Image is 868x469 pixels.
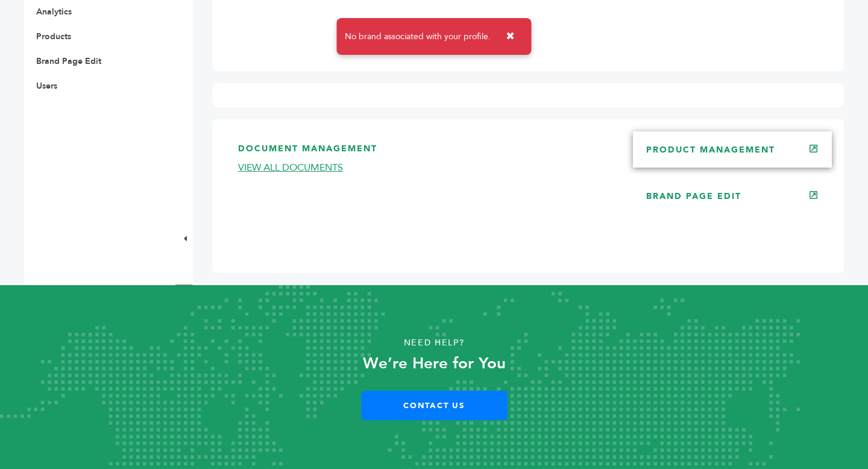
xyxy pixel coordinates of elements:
p: Need Help? [43,334,825,352]
a: Brand Page Edit [36,55,101,67]
a: VIEW ALL DOCUMENTS [238,161,343,174]
strong: We’re Here for You [363,353,506,374]
a: BRAND PAGE EDIT [646,190,741,202]
a: Analytics [36,6,72,17]
h3: DOCUMENT MANAGEMENT [238,143,610,162]
button: ✖ [497,24,524,49]
a: PRODUCT MANAGEMENT [646,144,775,156]
a: Users [36,80,57,92]
a: Contact Us [361,391,508,420]
span: No brand associated with your profile. [345,31,491,43]
a: Products [36,31,71,42]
